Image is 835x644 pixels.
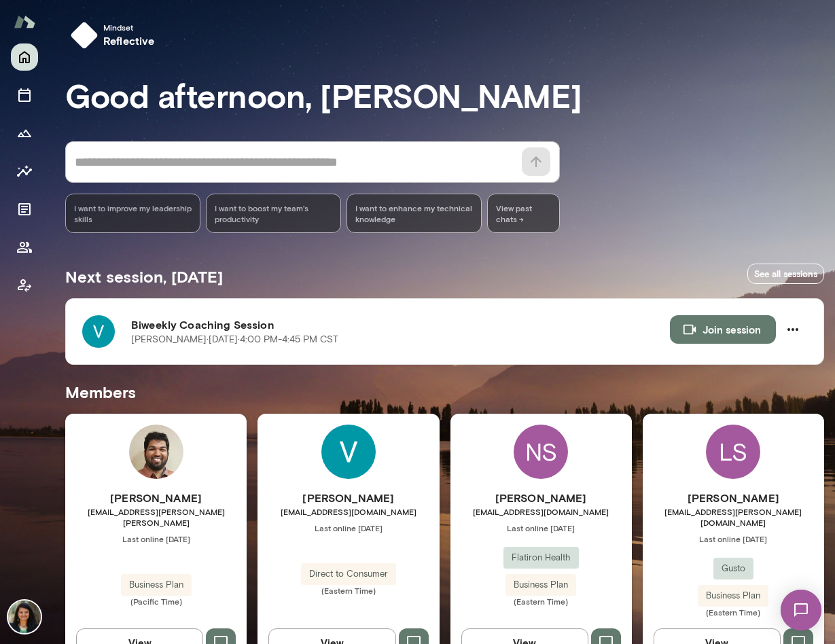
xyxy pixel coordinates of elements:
[487,194,560,233] span: View past chats ->
[11,158,38,185] button: Insights
[74,202,192,224] span: I want to improve my leadership skills
[14,9,35,35] img: Mento
[706,425,760,479] div: LS
[103,33,155,49] h6: reflective
[11,234,38,261] button: Members
[103,22,155,33] span: Mindset
[65,16,166,54] button: Mindsetreflective
[514,425,568,479] div: NS
[321,425,376,479] img: Versha Singh
[65,506,247,528] span: [EMAIL_ADDRESS][PERSON_NAME][PERSON_NAME]
[347,194,482,233] div: I want to enhance my technical knowledge
[65,490,247,506] h6: [PERSON_NAME]
[65,533,247,544] span: Last online [DATE]
[450,522,632,533] span: Last online [DATE]
[257,506,439,517] span: [EMAIL_ADDRESS][DOMAIN_NAME]
[131,333,338,346] p: [PERSON_NAME] · [DATE] · 4:00 PM-4:45 PM CST
[8,601,41,633] img: Nina Patel
[670,315,776,344] button: Join session
[257,585,439,596] span: (Eastern Time)
[643,490,824,506] h6: [PERSON_NAME]
[121,578,192,592] span: Business Plan
[713,562,753,575] span: Gusto
[11,196,38,223] button: Documents
[65,194,200,233] div: I want to improve my leadership skills
[71,22,98,49] img: mindset
[65,76,824,114] h3: Good afternoon, [PERSON_NAME]
[450,596,632,607] span: (Eastern Time)
[450,490,632,506] h6: [PERSON_NAME]
[503,551,579,565] span: Flatiron Health
[505,578,576,592] span: Business Plan
[11,120,38,147] button: Growth Plan
[131,317,670,333] h6: Biweekly Coaching Session
[747,264,824,285] a: See all sessions
[206,194,341,233] div: I want to boost my team's productivity
[129,425,183,479] img: Ashwin Hegde
[643,607,824,618] span: (Eastern Time)
[450,506,632,517] span: [EMAIL_ADDRESS][DOMAIN_NAME]
[257,522,439,533] span: Last online [DATE]
[65,596,247,607] span: (Pacific Time)
[11,272,38,299] button: Client app
[215,202,332,224] span: I want to boost my team's productivity
[355,202,473,224] span: I want to enhance my technical knowledge
[11,43,38,71] button: Home
[65,381,824,403] h5: Members
[643,506,824,528] span: [EMAIL_ADDRESS][PERSON_NAME][DOMAIN_NAME]
[301,567,396,581] span: Direct to Consumer
[65,266,223,287] h5: Next session, [DATE]
[643,533,824,544] span: Last online [DATE]
[698,589,768,603] span: Business Plan
[257,490,439,506] h6: [PERSON_NAME]
[11,82,38,109] button: Sessions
